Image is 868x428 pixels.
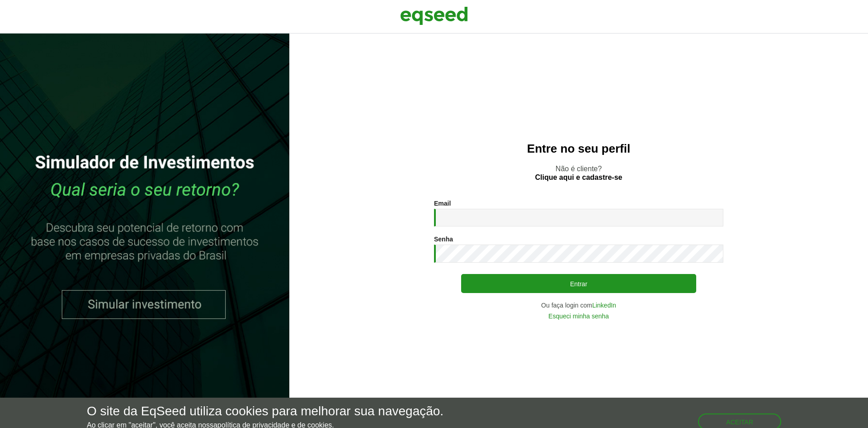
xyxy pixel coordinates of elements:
h2: Entre no seu perfil [307,142,850,155]
a: Esqueci minha senha [548,313,609,319]
button: Entrar [461,274,696,293]
a: Clique aqui e cadastre-se [535,174,623,181]
label: Senha [434,236,453,242]
img: EqSeed Logo [400,5,468,27]
div: Ou faça login com [434,302,723,308]
h5: O site da EqSeed utiliza cookies para melhorar sua navegação. [87,404,443,418]
a: LinkedIn [592,302,616,308]
label: Email [434,200,451,207]
p: Não é cliente? [307,164,850,182]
